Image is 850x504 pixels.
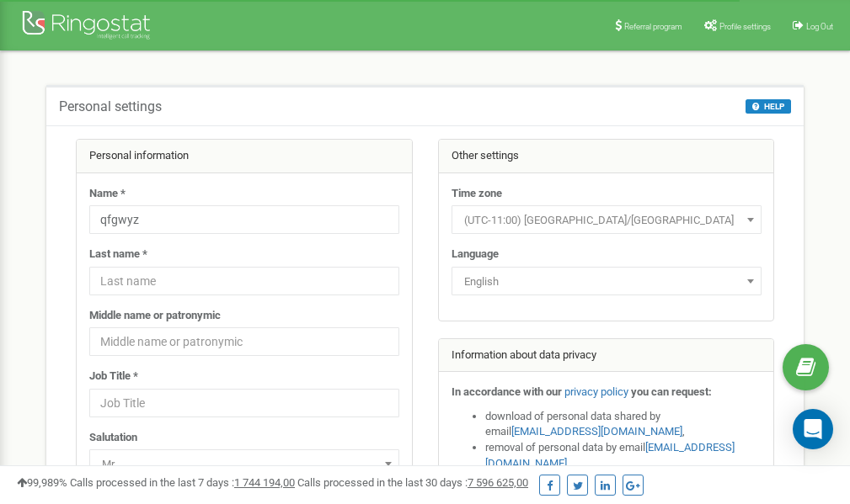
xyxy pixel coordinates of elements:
span: Calls processed in the last 7 days : [70,476,295,489]
span: Mr. [95,453,393,476]
label: Salutation [89,430,137,446]
label: Job Title * [89,369,138,385]
button: HELP [746,99,791,114]
div: Open Intercom Messenger [793,409,833,449]
div: Information about data privacy [439,339,774,373]
strong: you can request: [631,385,712,398]
span: Profile settings [719,22,771,31]
div: Personal information [77,140,412,173]
input: Last name [89,267,399,295]
label: Name * [89,186,126,202]
span: Log Out [806,22,833,31]
input: Job Title [89,389,399,417]
span: English [457,270,756,294]
u: 1 744 194,00 [234,476,295,489]
span: English [452,267,762,295]
span: (UTC-11:00) Pacific/Midway [457,209,756,232]
input: Middle name or patronymic [89,327,399,356]
label: Last name * [89,247,147,263]
label: Time zone [452,186,502,202]
a: privacy policy [564,385,628,398]
span: Calls processed in the last 30 days : [297,476,528,489]
li: download of personal data shared by email , [485,409,762,440]
div: Other settings [439,140,774,173]
label: Language [452,247,499,263]
strong: In accordance with our [452,385,562,398]
label: Middle name or patronymic [89,308,221,324]
span: Mr. [89,449,399,478]
input: Name [89,205,399,234]
span: 99,989% [17,476,67,489]
span: (UTC-11:00) Pacific/Midway [452,205,762,234]
span: Referral program [624,22,682,31]
h5: Personal settings [59,99,162,114]
u: 7 596 625,00 [468,476,528,489]
li: removal of personal data by email , [485,440,762,471]
a: [EMAIL_ADDRESS][DOMAIN_NAME] [511,425,682,438]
